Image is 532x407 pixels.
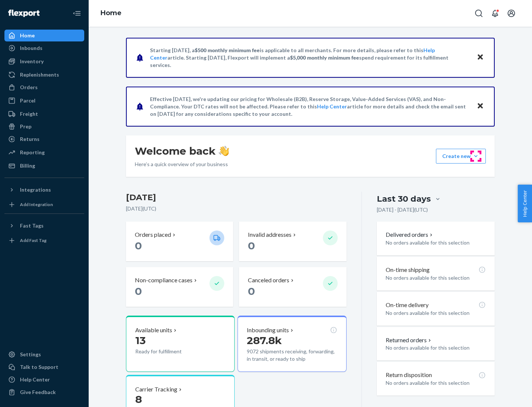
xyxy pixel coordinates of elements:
[4,235,84,246] a: Add Fast Tag
[126,316,235,372] button: Available units13Ready for fulfillment
[135,385,177,394] p: Carrier Tracking
[4,121,84,132] a: Prep
[135,276,192,285] p: Non-compliance cases
[135,239,142,252] span: 0
[4,184,84,196] button: Integrations
[4,95,84,107] a: Parcel
[504,6,519,21] button: Open account menu
[4,374,84,386] a: Help Center
[386,336,433,344] button: Returned orders
[20,222,44,229] div: Fast Tags
[248,239,255,252] span: 0
[20,201,53,208] div: Add Integration
[20,376,50,383] div: Help Center
[488,6,502,21] button: Open notifications
[4,349,84,360] a: Settings
[248,285,255,297] span: 0
[238,316,346,372] button: Inbounding units287.8k9072 shipments receiving, forwarding, in transit, or ready to ship
[126,222,233,261] button: Orders placed 0
[20,388,56,396] div: Give Feedback
[8,10,40,17] img: Flexport logo
[126,205,347,212] p: [DATE] ( UTC )
[135,231,171,239] p: Orders placed
[317,103,347,110] a: Help Center
[4,133,84,145] a: Returns
[20,97,35,104] div: Parcel
[4,108,84,120] a: Freight
[4,69,84,81] a: Replenishments
[386,274,486,282] p: No orders available for this selection
[100,9,122,17] a: Home
[20,123,31,130] div: Prep
[20,237,47,243] div: Add Fast Tag
[386,371,432,379] p: Return disposition
[247,348,337,363] p: 9072 shipments receiving, forwarding, in transit, or ready to ship
[386,344,486,351] p: No orders available for this selection
[386,231,434,239] button: Delivered orders
[4,199,84,211] a: Add Integration
[20,44,42,52] div: Inbounds
[20,32,35,39] div: Home
[69,6,84,21] button: Close Navigation
[195,47,260,53] span: $500 monthly minimum fee
[4,30,84,41] a: Home
[135,326,172,334] p: Available units
[150,95,470,118] p: Effective [DATE], we're updating our pricing for Wholesale (B2B), Reserve Storage, Value-Added Se...
[20,162,35,169] div: Billing
[135,161,229,168] p: Here’s a quick overview of your business
[386,239,486,246] p: No orders available for this selection
[219,146,229,156] img: hand-wave emoji
[20,149,45,156] div: Reporting
[20,110,38,118] div: Freight
[20,351,41,358] div: Settings
[475,52,485,63] button: Close
[4,42,84,54] a: Inbounds
[20,135,40,143] div: Returns
[386,301,429,309] p: On-time delivery
[135,348,204,355] p: Ready for fulfillment
[436,149,486,164] button: Create new
[248,276,289,285] p: Canceled orders
[4,361,84,373] a: Talk to Support
[386,309,486,317] p: No orders available for this selection
[518,185,532,222] button: Help Center
[126,267,233,307] button: Non-compliance cases 0
[20,363,58,371] div: Talk to Support
[4,147,84,158] a: Reporting
[239,267,346,307] button: Canceled orders 0
[4,386,84,398] button: Give Feedback
[20,186,51,194] div: Integrations
[4,220,84,232] button: Fast Tags
[135,285,142,297] span: 0
[471,6,486,21] button: Open Search Box
[290,54,359,61] span: $5,000 monthly minimum fee
[377,193,431,205] div: Last 30 days
[386,266,430,274] p: On-time shipping
[239,222,346,261] button: Invalid addresses 0
[386,379,486,387] p: No orders available for this selection
[4,55,84,67] a: Inventory
[4,160,84,172] a: Billing
[247,326,289,334] p: Inbounding units
[20,84,38,91] div: Orders
[20,71,59,78] div: Replenishments
[247,334,282,347] span: 287.8k
[248,231,291,239] p: Invalid addresses
[150,47,470,69] p: Starting [DATE], a is applicable to all merchants. For more details, please refer to this article...
[135,393,142,406] span: 8
[135,334,146,347] span: 13
[475,101,485,112] button: Close
[126,192,347,203] h3: [DATE]
[20,58,44,65] div: Inventory
[4,81,84,93] a: Orders
[135,144,229,158] h1: Welcome back
[95,3,127,24] ol: breadcrumbs
[377,206,428,213] p: [DATE] - [DATE] ( UTC )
